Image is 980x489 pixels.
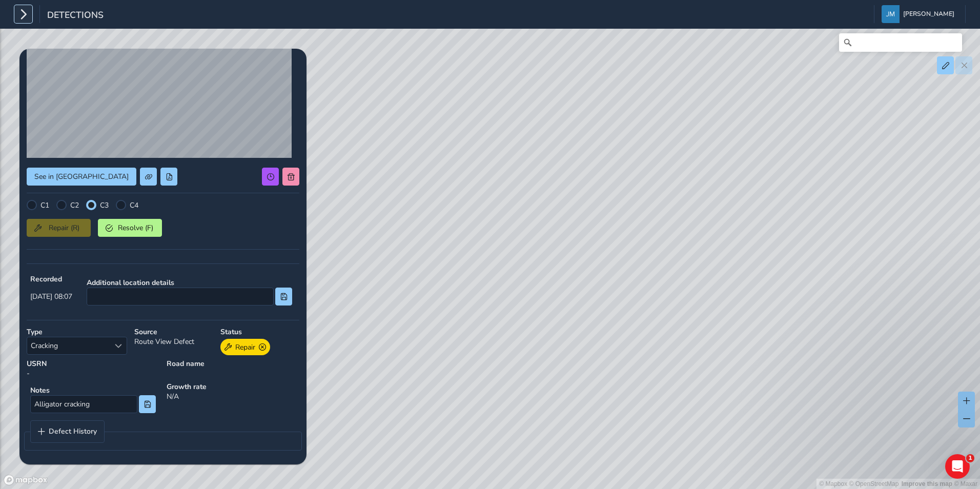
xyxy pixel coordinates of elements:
img: diamond-layout [882,5,900,23]
iframe: Intercom live chat [945,454,970,479]
span: [PERSON_NAME] [903,5,954,23]
span: Cracking [27,337,110,354]
a: Defect History [31,421,104,442]
strong: Recorded [30,274,72,284]
strong: Source [134,327,213,337]
strong: Notes [30,385,156,395]
span: Defect History [49,428,97,435]
span: See in [GEOGRAPHIC_DATA] [34,172,129,181]
button: [PERSON_NAME] [882,5,958,23]
label: C3 [100,200,109,210]
input: Search [839,33,962,52]
label: C2 [70,200,79,210]
button: See in Route View [27,168,136,186]
div: Select a type [110,337,127,354]
span: 1 [966,454,974,462]
span: Detections [47,9,104,23]
label: C1 [40,200,49,210]
span: Resolve (F) [116,223,154,233]
div: - [23,355,163,382]
strong: Type [27,327,127,337]
div: Route View Defect [131,323,217,359]
span: Repair [235,342,255,353]
strong: Road name [167,359,299,369]
label: C4 [130,200,138,210]
strong: USRN [27,359,159,369]
div: N/A [163,378,303,420]
span: [DATE] 08:07 [30,292,72,301]
strong: Status [220,327,299,337]
strong: Growth rate [167,382,299,392]
strong: Additional location details [87,278,292,288]
button: Resolve (F) [98,219,162,237]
